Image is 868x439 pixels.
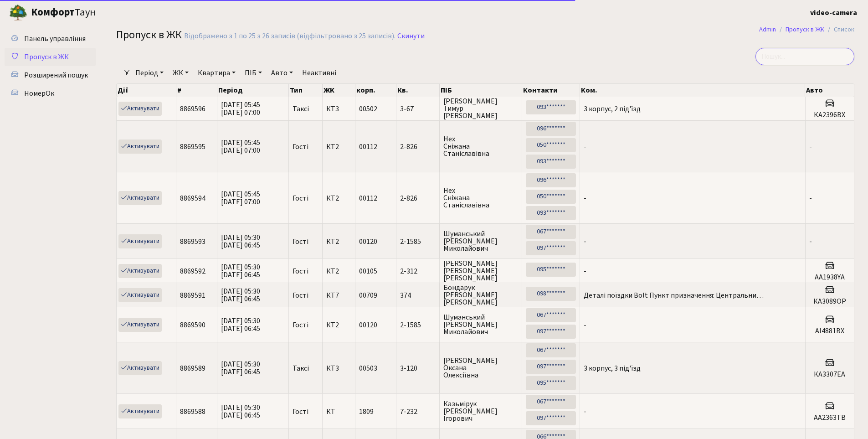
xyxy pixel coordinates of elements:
[5,84,96,103] a: НомерОк
[221,189,260,207] span: [DATE] 05:45 [DATE] 07:00
[5,30,96,48] a: Панель управління
[180,104,205,114] span: 8869596
[359,193,377,203] span: 00112
[809,111,850,119] h5: КА2396ВХ
[118,102,162,116] a: Активувати
[326,268,351,275] span: КТ2
[805,84,854,97] th: Авто
[522,84,580,97] th: Контакти
[118,139,162,154] a: Активувати
[443,230,518,252] span: Шуманський [PERSON_NAME] Миколайович
[443,187,518,209] span: Нех Сніжана Станіславівна
[118,191,162,205] a: Активувати
[584,142,586,152] span: -
[194,65,239,81] a: Квартира
[323,84,355,97] th: ЖК
[180,237,205,247] span: 8869593
[440,84,522,97] th: ПІБ
[24,70,88,80] span: Розширений пошук
[293,408,308,415] span: Гості
[396,84,440,97] th: Кв.
[755,48,854,65] input: Пошук...
[810,7,857,18] a: video-camera
[5,66,96,84] a: Розширений пошук
[221,359,260,377] span: [DATE] 05:30 [DATE] 06:45
[584,407,586,417] span: -
[443,314,518,336] span: Шуманський [PERSON_NAME] Миколайович
[9,4,27,22] img: logo.png
[326,292,351,299] span: КТ7
[114,5,137,20] button: Переключити навігацію
[443,135,518,157] span: Нех Сніжана Станіславівна
[400,238,436,245] span: 2-1585
[132,65,167,81] a: Період
[359,363,377,373] span: 00503
[443,98,518,119] span: [PERSON_NAME] Тимур [PERSON_NAME]
[298,65,340,81] a: Неактивні
[326,238,351,245] span: КТ2
[176,84,217,97] th: #
[809,237,812,247] span: -
[786,25,824,34] a: Пропуск в ЖК
[400,105,436,113] span: 3-67
[809,413,850,422] h5: АА2363ТВ
[584,363,641,373] span: 3 корпус, 3 під'їзд
[359,266,377,276] span: 00105
[241,65,266,81] a: ПІБ
[584,290,764,300] span: Деталі поїздки Bolt Пункт призначення: Центральни…
[267,65,297,81] a: Авто
[326,321,351,329] span: КТ2
[400,195,436,202] span: 2-826
[400,365,436,372] span: 3-120
[400,321,436,329] span: 2-1585
[24,34,86,44] span: Панель управління
[221,138,260,155] span: [DATE] 05:45 [DATE] 07:00
[293,105,309,113] span: Таксі
[443,260,518,282] span: [PERSON_NAME] [PERSON_NAME] [PERSON_NAME]
[118,264,162,278] a: Активувати
[809,370,850,379] h5: КА3307ЕА
[443,400,518,422] span: Казьмірук [PERSON_NAME] Ігорович
[580,84,805,97] th: Ком.
[180,142,205,152] span: 8869595
[293,365,309,372] span: Таксі
[326,408,351,415] span: КТ
[5,48,96,66] a: Пропуск в ЖК
[809,327,850,336] h5: АІ4881ВХ
[359,104,377,114] span: 00502
[180,320,205,330] span: 8869590
[326,143,351,150] span: КТ2
[180,290,205,300] span: 8869591
[180,407,205,417] span: 8869588
[400,268,436,275] span: 2-312
[118,288,162,302] a: Активувати
[184,32,395,41] div: Відображено з 1 по 25 з 26 записів (відфільтровано з 25 записів).
[118,234,162,248] a: Активувати
[584,193,586,203] span: -
[584,104,641,114] span: 3 корпус, 2 під'їзд
[293,321,308,329] span: Гості
[118,361,162,375] a: Активувати
[400,292,436,299] span: 374
[443,357,518,379] span: [PERSON_NAME] Оксана Олексіївна
[326,195,351,202] span: КТ2
[31,5,96,21] span: Таун
[118,318,162,332] a: Активувати
[169,65,192,81] a: ЖК
[221,403,260,420] span: [DATE] 05:30 [DATE] 06:45
[326,365,351,372] span: КТ3
[116,27,182,43] span: Пропуск в ЖК
[293,268,308,275] span: Гості
[180,266,205,276] span: 8869592
[584,266,586,276] span: -
[217,84,289,97] th: Період
[400,408,436,415] span: 7-232
[326,105,351,113] span: КТ3
[809,193,812,203] span: -
[397,32,425,41] a: Скинути
[809,273,850,282] h5: AA1938YA
[745,20,868,39] nav: breadcrumb
[355,84,397,97] th: корп.
[359,237,377,247] span: 00120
